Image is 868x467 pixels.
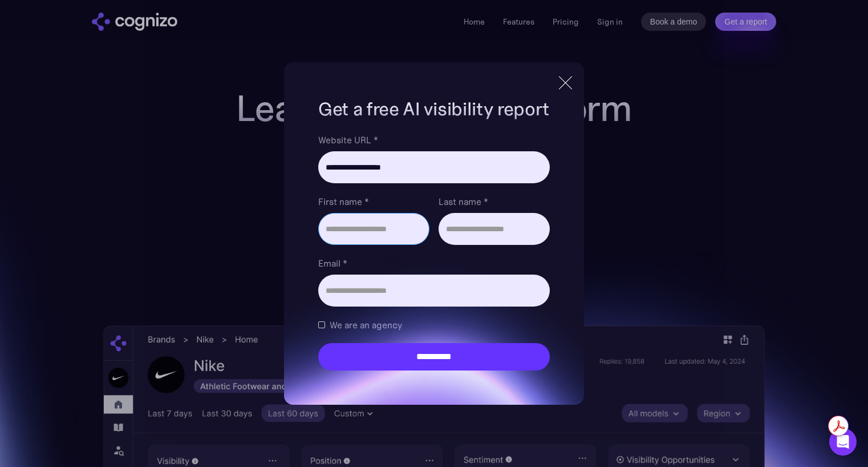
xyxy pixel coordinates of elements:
label: Email * [318,256,550,270]
h1: Get a free AI visibility report [318,96,550,122]
div: Open Intercom Messenger [829,428,857,456]
form: Brand Report Form [318,133,550,371]
span: We are an agency [330,318,402,332]
label: Website URL * [318,133,550,147]
label: First name * [318,195,429,208]
label: Last name * [439,195,550,208]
